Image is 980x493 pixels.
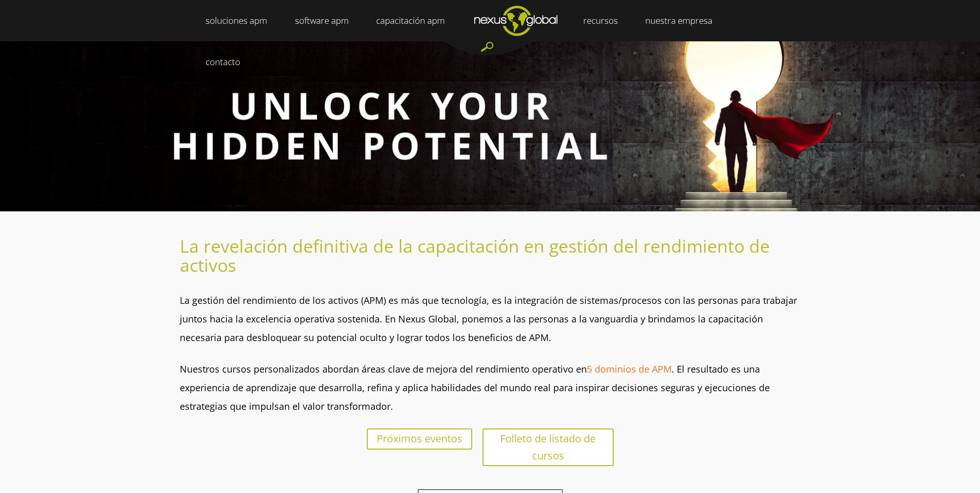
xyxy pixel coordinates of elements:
a: 5 dominios de APM [587,363,672,375]
h2: La revelación definitiva de la capacitación en gestión del rendimiento de activos [180,237,801,275]
p: La gestión del rendimiento de los activos (APM) es más que tecnología, es la integración de siste... [180,291,801,347]
span: Folleto de listado de cursos [500,432,596,463]
span: Próximos eventos [377,432,462,445]
a: Folleto de listado de cursos [483,428,614,467]
p: Nuestros cursos personalizados abordan áreas clave de mejora del rendimiento operativo en . El re... [180,360,801,415]
a: Próximos eventos [367,428,472,450]
a: contacto [194,41,252,83]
